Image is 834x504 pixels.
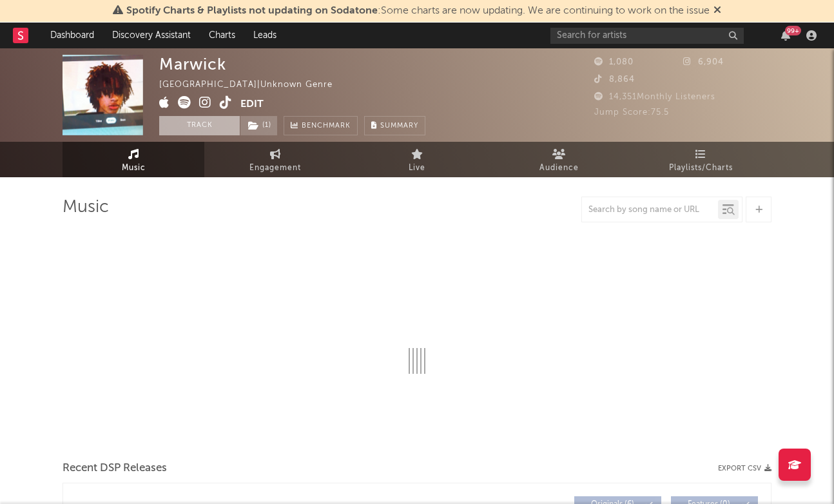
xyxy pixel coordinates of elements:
[539,160,579,176] span: Audience
[364,116,425,135] button: Summary
[488,142,630,177] a: Audience
[103,23,200,48] a: Discovery Assistant
[550,28,744,44] input: Search for artists
[159,77,347,93] div: [GEOGRAPHIC_DATA] | Unknown Genre
[240,116,277,135] button: (1)
[713,6,721,16] span: Dismiss
[244,23,286,48] a: Leads
[718,465,771,472] button: Export CSV
[781,30,790,41] button: 99+
[240,96,264,112] button: Edit
[785,26,801,35] div: 99 +
[200,23,244,48] a: Charts
[122,160,146,176] span: Music
[249,160,301,176] span: Engagement
[159,116,240,135] button: Track
[380,122,418,130] span: Summary
[669,160,733,176] span: Playlists/Charts
[159,55,226,73] div: Marwick
[594,108,669,117] span: Jump Score: 75.5
[41,23,103,48] a: Dashboard
[594,58,634,66] span: 1,080
[63,142,204,177] a: Music
[594,75,635,84] span: 8,864
[582,205,718,215] input: Search by song name or URL
[63,461,167,476] span: Recent DSP Releases
[126,6,378,16] span: Spotify Charts & Playlists not updating on Sodatone
[594,93,715,101] span: 14,351 Monthly Listeners
[126,6,710,16] span: : Some charts are now updating. We are continuing to work on the issue
[302,119,351,134] span: Benchmark
[346,142,488,177] a: Live
[240,116,278,135] span: ( 1 )
[204,142,346,177] a: Engagement
[409,160,425,176] span: Live
[683,58,724,66] span: 6,904
[284,116,358,135] a: Benchmark
[630,142,771,177] a: Playlists/Charts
